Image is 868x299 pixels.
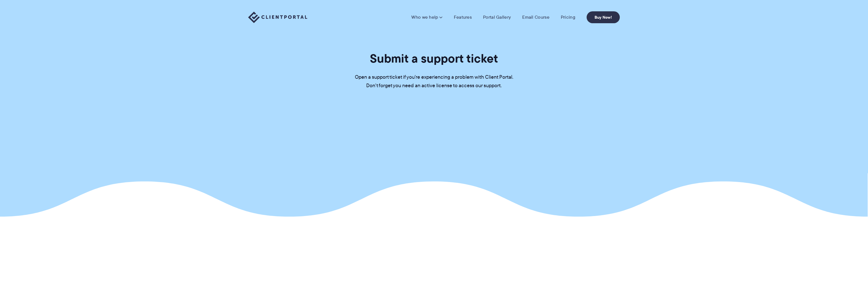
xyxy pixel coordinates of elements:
[349,73,519,90] p: Open a support ticket if you're experiencing a problem with Client Portal. Don't forget you need ...
[454,14,472,20] a: Features
[483,14,511,20] a: Portal Gallery
[370,51,498,66] h1: Submit a support ticket
[561,14,575,20] a: Pricing
[522,14,549,20] a: Email Course
[587,11,620,23] a: Buy Now!
[411,14,442,20] a: Who we help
